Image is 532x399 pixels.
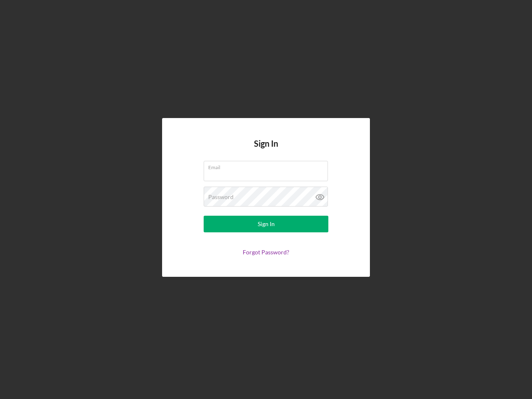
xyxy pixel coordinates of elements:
h4: Sign In [254,139,278,161]
div: Sign In [258,216,275,232]
label: Email [208,161,328,170]
a: Forgot Password? [243,249,289,256]
button: Sign In [204,216,328,232]
label: Password [208,194,234,200]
